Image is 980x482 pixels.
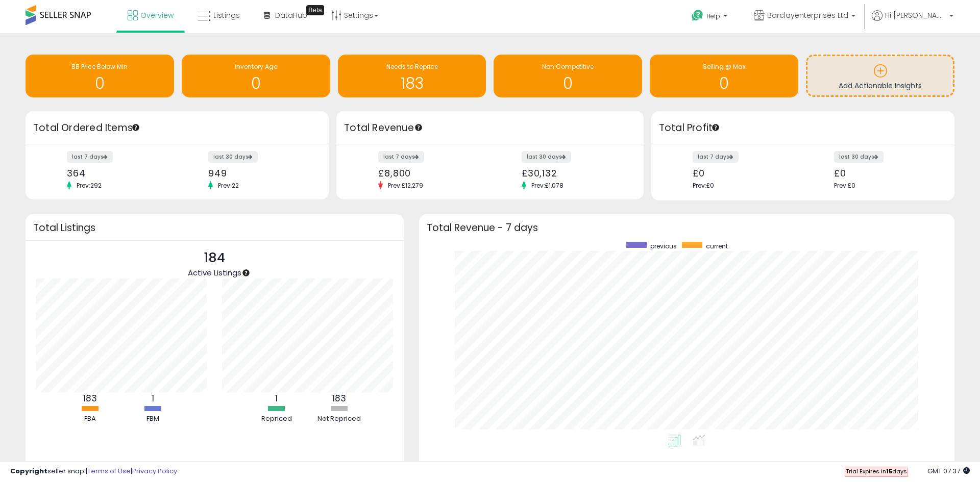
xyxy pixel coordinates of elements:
[188,267,241,278] span: Active Listings
[31,75,169,92] h1: 0
[886,467,892,475] b: 15
[659,121,947,135] h3: Total Profit
[208,151,258,163] label: last 30 days
[526,181,569,190] span: Prev: £1,078
[683,2,738,33] a: Help
[872,10,953,33] a: Hi [PERSON_NAME]
[187,75,325,92] h1: 0
[711,123,720,132] div: Tooltip anchor
[522,151,571,163] label: last 30 days
[132,466,177,476] a: Privacy Policy
[241,268,251,277] div: Tooltip anchor
[693,151,739,163] label: last 7 days
[338,55,486,97] a: Needs to Reprice 183
[693,181,714,190] span: Prev: £0
[246,414,307,424] div: Repriced
[71,62,128,71] span: BB Price Below Min
[235,62,277,71] span: Inventory Age
[706,12,720,20] span: Help
[427,224,947,232] h3: Total Revenue - 7 days
[306,5,324,15] div: Tooltip anchor
[87,466,131,476] a: Terms of Use
[807,56,953,95] a: Add Actionable Insights
[693,168,795,179] div: £0
[59,414,120,424] div: FBA
[309,414,370,424] div: Not Repriced
[691,9,704,22] i: Get Help
[33,224,396,232] h3: Total Listings
[655,75,793,92] h1: 0
[10,466,47,476] strong: Copyright
[213,10,240,20] span: Listings
[706,242,728,250] span: current
[499,75,637,92] h1: 0
[67,151,113,163] label: last 7 days
[414,123,423,132] div: Tooltip anchor
[131,123,140,132] div: Tooltip anchor
[846,467,907,475] span: Trial Expires in days
[140,10,174,20] span: Overview
[67,168,169,179] div: 364
[33,121,321,135] h3: Total Ordered Items
[834,151,884,163] label: last 30 days
[378,151,424,163] label: last 7 days
[834,181,855,190] span: Prev: £0
[703,62,746,71] span: Selling @ Max
[208,168,311,179] div: 949
[885,10,946,20] span: Hi [PERSON_NAME]
[332,392,346,404] b: 183
[182,55,330,97] a: Inventory Age 0
[386,62,438,71] span: Needs to Reprice
[542,62,594,71] span: Non Competitive
[71,181,107,190] span: Prev: 292
[122,414,183,424] div: FBM
[650,242,677,250] span: previous
[839,81,922,91] span: Add Actionable Insights
[494,55,642,97] a: Non Competitive 0
[26,55,174,97] a: BB Price Below Min 0
[383,181,428,190] span: Prev: £12,279
[10,467,177,476] div: seller snap | |
[767,10,848,20] span: Barclayenterprises Ltd
[188,248,241,268] p: 184
[83,392,97,404] b: 183
[343,75,481,92] h1: 183
[213,181,244,190] span: Prev: 22
[834,168,937,179] div: £0
[650,55,798,97] a: Selling @ Max 0
[344,121,636,135] h3: Total Revenue
[378,168,482,179] div: £8,800
[275,10,307,20] span: DataHub
[275,392,278,404] b: 1
[927,466,970,476] span: 2025-09-11 07:37 GMT
[522,168,626,179] div: £30,132
[152,392,154,404] b: 1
